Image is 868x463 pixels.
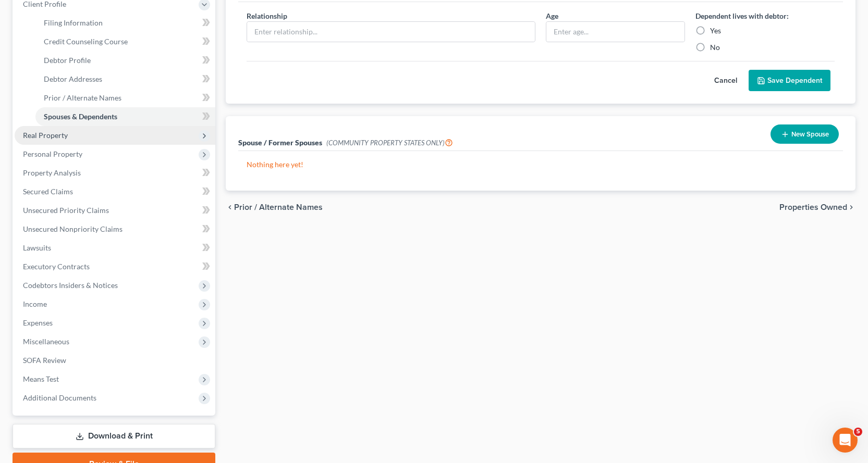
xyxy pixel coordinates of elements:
[23,224,123,233] span: Unsecured Nonpriority Claims
[15,351,215,370] a: SOFA Review
[247,11,287,20] span: Relationship
[546,10,558,21] label: Age
[23,374,59,383] span: Means Test
[23,299,47,308] span: Income
[23,131,68,140] span: Real Property
[23,206,109,215] span: Unsecured Priority Claims
[15,220,215,239] a: Unsecured Nonpriority Claims
[710,26,721,36] label: Yes
[23,393,96,402] span: Additional Documents
[779,203,855,211] button: Properties Owned chevron_right
[15,182,215,201] a: Secured Claims
[44,37,128,46] span: Credit Counseling Course
[23,262,90,271] span: Executory Contracts
[23,337,69,346] span: Miscellaneous
[35,89,215,107] a: Prior / Alternate Names
[23,356,66,365] span: SOFA Review
[23,318,53,327] span: Expenses
[710,42,720,53] label: No
[23,168,81,177] span: Property Analysis
[15,201,215,220] a: Unsecured Priority Claims
[44,56,91,65] span: Debtor Profile
[226,203,234,211] i: chevron_left
[35,107,215,126] a: Spouses & Dependents
[15,239,215,257] a: Lawsuits
[23,149,82,158] span: Personal Property
[23,281,118,290] span: Codebtors Insiders & Notices
[35,70,215,89] a: Debtor Addresses
[234,203,323,211] span: Prior / Alternate Names
[833,428,858,453] iframe: Intercom live chat
[35,51,215,70] a: Debtor Profile
[35,32,215,51] a: Credit Counseling Course
[13,424,215,448] a: Download & Print
[23,187,73,196] span: Secured Claims
[247,159,835,170] p: Nothing here yet!
[847,203,855,211] i: chevron_right
[703,70,749,91] button: Cancel
[695,10,789,21] label: Dependent lives with debtor:
[35,14,215,32] a: Filing Information
[44,112,117,121] span: Spouses & Dependents
[44,93,121,102] span: Prior / Alternate Names
[247,22,535,42] input: Enter relationship...
[326,139,453,147] span: (COMMUNITY PROPERTY STATES ONLY)
[238,138,322,147] span: Spouse / Former Spouses
[771,124,839,144] button: New Spouse
[546,22,684,42] input: Enter age...
[854,428,862,436] span: 5
[15,257,215,276] a: Executory Contracts
[779,203,847,211] span: Properties Owned
[44,18,103,27] span: Filing Information
[23,243,51,252] span: Lawsuits
[749,70,830,92] button: Save Dependent
[15,164,215,182] a: Property Analysis
[44,74,102,83] span: Debtor Addresses
[226,203,323,211] button: chevron_left Prior / Alternate Names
